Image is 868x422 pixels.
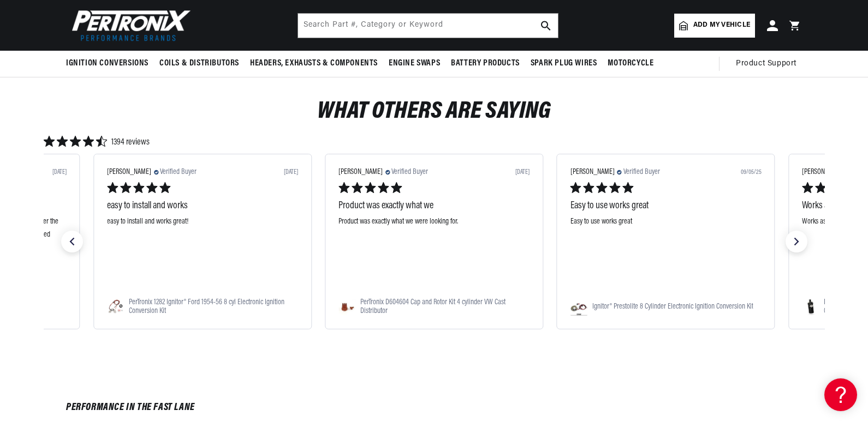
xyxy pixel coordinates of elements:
[128,298,298,316] span: PerTronix 1282 Ignitor® Ford 1954-56 8 cyl Electronic Ignition Conversion Kit
[570,167,614,177] span: [PERSON_NAME]
[154,51,245,76] summary: Coils & Distributors
[383,51,445,76] summary: Engine Swaps
[693,20,750,31] span: Add my vehicle
[445,51,525,76] summary: Battery Products
[106,298,124,316] img: https://cdn-yotpo-images-production.yotpo.com/Product/407422671/341960471/square.png?1708042384
[389,58,440,69] span: Engine Swaps
[602,51,659,76] summary: Motorcycle
[111,136,150,149] span: 1394 reviews
[570,298,761,316] div: Navigate to Ignitor® Prestolite 8 Cylinder Electronic Ignition Conversion Kit
[801,167,846,177] span: [PERSON_NAME]
[740,168,761,175] div: 09/05/25
[592,303,753,311] span: Ignitor® Prestolite 8 Cylinder Electronic Ignition Conversion Kit
[245,51,383,76] summary: Headers, Exhausts & Components
[61,231,83,252] div: previous slide
[570,200,761,213] div: Easy to use works great
[106,200,298,213] div: easy to install and works
[556,154,775,329] div: slide 2 out of 7
[159,167,196,177] span: Verified Buyer
[531,58,597,69] span: Spark Plug Wires
[736,58,796,70] span: Product Support
[623,167,659,177] span: Verified Buyer
[106,215,298,292] div: easy to install and works great!
[360,298,530,316] span: PerTronix D604604 Cap and Rotor Kit 4 cylinder VW Cast Distributor
[106,298,298,316] div: Navigate to PerTronix 1282 Ignitor® Ford 1954-56 8 cyl Electronic Ignition Conversion Kit
[801,298,819,316] img: https://cdn-yotpo-images-production.yotpo.com/Product/407426822/341959540/square.jpg?1756415693
[66,58,148,69] span: Ignition Conversions
[106,167,151,177] span: [PERSON_NAME]
[451,58,520,69] span: Battery Products
[570,215,761,292] div: Easy to use works great
[66,7,192,44] img: Pertronix
[338,298,530,316] div: Navigate to PerTronix D604604 Cap and Rotor Kit 4 cylinder VW Cast Distributor
[570,298,587,316] img: https://cdn-yotpo-images-production.yotpo.com/Product/407427832/341959914/square.jpg?1708052436
[66,51,154,76] summary: Ignition Conversions
[525,51,603,76] summary: Spark Plug Wires
[325,154,543,329] div: slide 1 out of 7
[66,404,802,412] h2: PERFORMANCE IN THE FAST LANE
[44,136,150,149] div: 4.6743183 star rating
[608,58,653,69] span: Motorcycle
[338,215,530,292] div: Product was exactly what we were looking for.
[93,154,311,329] div: slide 7 out of 7
[534,14,558,38] button: search button
[317,101,551,123] h2: What Others Are Saying
[338,200,530,213] div: Product was exactly what we
[44,154,825,329] div: carousel with 7 slides
[250,58,378,69] span: Headers, Exhausts & Components
[391,167,428,177] span: Verified Buyer
[674,14,755,38] a: Add my vehicle
[283,168,298,175] div: [DATE]
[298,14,558,38] input: Search Part #, Category or Keyword
[338,298,356,316] img: https://cdn-yotpo-images-production.yotpo.com/Product/407422840/341960841/square.jpg?1662485459
[338,167,383,177] span: [PERSON_NAME]
[159,58,239,69] span: Coils & Distributors
[736,51,802,77] summary: Product Support
[786,231,807,252] div: next slide
[515,168,530,175] div: [DATE]
[52,168,66,175] div: [DATE]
